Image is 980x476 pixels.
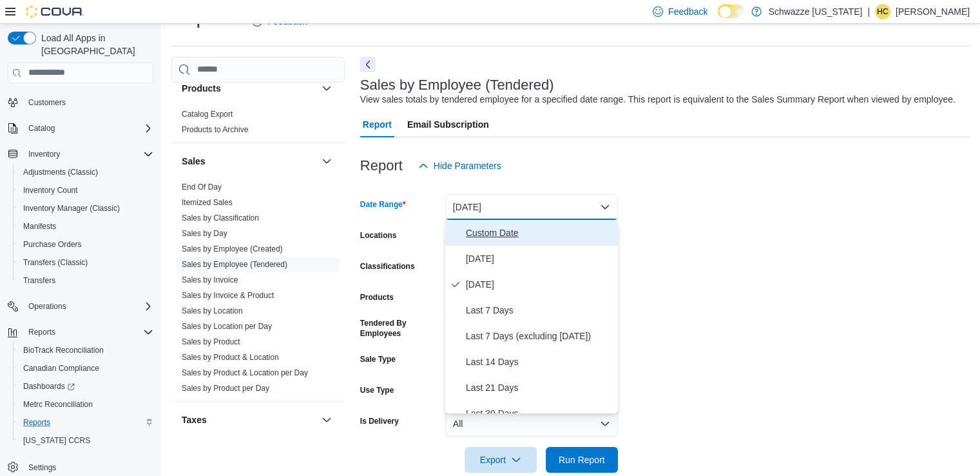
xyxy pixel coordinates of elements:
span: Manifests [23,221,56,232]
a: Sales by Product [182,337,240,346]
a: Inventory Count [18,183,83,198]
span: Load All Apps in [GEOGRAPHIC_DATA] [36,32,153,57]
a: Purchase Orders [18,237,87,252]
span: Inventory [23,146,153,162]
span: BioTrack Reconciliation [23,345,104,355]
div: Taxes [171,438,345,474]
button: Reports [3,323,159,341]
span: Transfers [23,275,55,286]
h3: Sales [182,155,206,168]
span: Reports [18,415,153,430]
span: Sales by Product per Day [182,383,269,393]
span: Catalog [28,123,55,134]
a: Sales by Product & Location [182,353,279,362]
span: Canadian Compliance [18,361,153,376]
span: [US_STATE] CCRS [23,435,90,446]
span: BioTrack Reconciliation [18,342,153,358]
span: Sales by Location per Day [182,321,272,332]
button: [US_STATE] CCRS [13,431,159,450]
a: Customers [23,95,71,110]
span: Manifests [18,219,153,234]
span: Transfers (Classic) [23,257,88,268]
span: Sales by Day [182,228,227,239]
span: Dashboards [18,379,153,394]
span: Last 14 Days [466,354,613,370]
a: Sales by Classification [182,213,259,223]
button: Run Report [546,447,618,473]
button: Purchase Orders [13,235,159,253]
span: Dark Mode [718,18,718,19]
a: Dashboards [18,379,80,394]
button: Transfers (Classic) [13,253,159,272]
button: Reports [13,413,159,431]
a: Sales by Day [182,229,227,238]
a: Sales by Product & Location per Day [182,368,308,377]
div: Select listbox [445,220,618,413]
button: Metrc Reconciliation [13,395,159,413]
span: Sales by Invoice [182,275,238,285]
button: Catalog [23,121,60,136]
button: Settings [3,457,159,476]
label: Date Range [360,199,406,210]
span: Last 30 Days [466,406,613,421]
span: Metrc Reconciliation [18,397,153,412]
p: Schwazze [US_STATE] [768,4,862,19]
span: Metrc Reconciliation [23,399,93,410]
button: Customers [3,93,159,112]
span: Purchase Orders [18,237,153,252]
button: Operations [23,299,72,314]
button: Taxes [319,412,334,428]
button: Taxes [182,413,316,426]
span: Last 7 Days [466,302,613,318]
span: End Of Day [182,182,222,192]
span: Inventory Manager (Classic) [23,203,120,213]
button: Products [319,81,334,96]
input: Dark Mode [718,5,745,18]
label: Products [360,292,394,302]
label: Locations [360,230,397,241]
span: Sales by Location [182,306,243,316]
a: Catalog Export [182,110,233,119]
span: Settings [23,459,153,475]
a: [US_STATE] CCRS [18,433,95,448]
a: Sales by Location [182,306,243,315]
p: [PERSON_NAME] [896,4,970,19]
span: HC [877,4,888,19]
div: Holly Carpenter [875,4,890,19]
span: Catalog [23,121,153,136]
span: Customers [28,97,66,108]
span: Sales by Classification [182,213,259,223]
button: Catalog [3,119,159,137]
span: Report [363,112,392,137]
span: Reports [28,327,55,337]
div: Sales [171,179,345,401]
h3: Products [182,82,221,95]
a: Itemized Sales [182,198,233,207]
a: Dashboards [13,377,159,395]
button: [DATE] [445,194,618,220]
span: Customers [23,94,153,110]
span: Email Subscription [407,112,489,137]
span: Adjustments (Classic) [18,164,153,180]
div: View sales totals by tendered employee for a specified date range. This report is equivalent to t... [360,93,956,106]
button: All [445,411,618,437]
a: Inventory Manager (Classic) [18,201,125,216]
button: Sales [182,155,316,168]
span: Settings [28,462,56,473]
span: Inventory Count [23,185,78,195]
a: Transfers (Classic) [18,255,93,270]
button: Products [182,82,316,95]
button: Canadian Compliance [13,359,159,377]
span: Inventory Count [18,183,153,198]
h3: Taxes [182,413,207,426]
span: Sales by Employee (Created) [182,244,283,254]
span: Sales by Product [182,337,240,347]
img: Cova [26,5,84,18]
label: Tendered By Employees [360,318,440,339]
a: Transfers [18,273,61,288]
label: Classifications [360,261,415,272]
a: Sales by Invoice & Product [182,291,274,300]
span: Transfers [18,273,153,288]
a: Manifests [18,219,61,234]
